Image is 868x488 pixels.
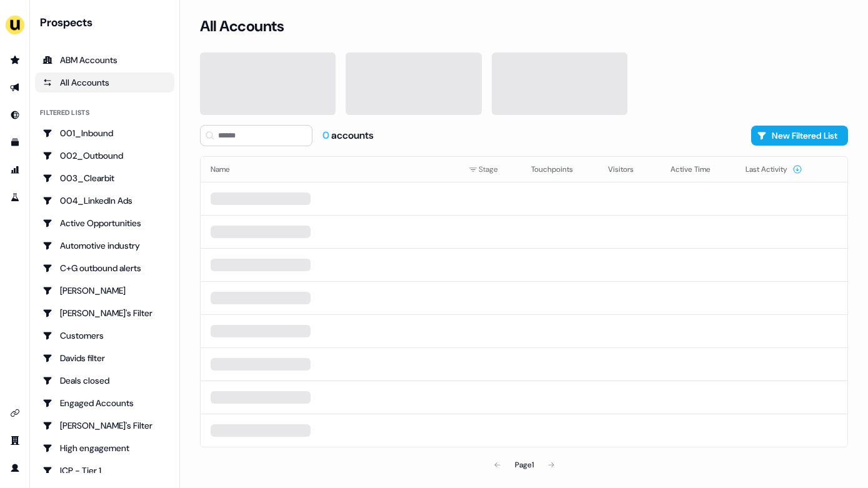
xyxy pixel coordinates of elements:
[42,464,167,477] div: ICP - Tier 1
[42,307,167,319] div: [PERSON_NAME]'s Filter
[608,158,649,181] button: Visitors
[531,158,588,181] button: Touchpoints
[35,258,174,278] a: Go to C+G outbound alerts
[35,348,174,368] a: Go to Davids filter
[42,329,167,342] div: Customers
[322,129,331,142] span: 0
[42,127,167,139] div: 001_Inbound
[42,54,167,66] div: ABM Accounts
[35,416,174,436] a: Go to Geneviève's Filter
[746,158,802,181] button: Last Activity
[42,239,167,252] div: Automotive industry
[42,397,167,409] div: Engaged Accounts
[5,50,25,70] a: Go to prospects
[5,458,25,478] a: Go to profile
[5,160,25,180] a: Go to attribution
[35,393,174,413] a: Go to Engaged Accounts
[42,442,167,454] div: High engagement
[42,217,167,229] div: Active Opportunities
[35,50,174,70] a: ABM Accounts
[35,303,174,323] a: Go to Charlotte's Filter
[35,191,174,211] a: Go to 004_LinkedIn Ads
[35,438,174,458] a: Go to High engagement
[5,403,25,423] a: Go to integrations
[201,157,459,182] th: Name
[42,149,167,162] div: 002_Outbound
[42,172,167,184] div: 003_Clearbit
[35,236,174,256] a: Go to Automotive industry
[5,105,25,125] a: Go to Inbound
[5,431,25,451] a: Go to team
[35,326,174,346] a: Go to Customers
[35,146,174,166] a: Go to 002_Outbound
[322,129,374,142] div: accounts
[42,194,167,207] div: 004_LinkedIn Ads
[42,419,167,432] div: [PERSON_NAME]'s Filter
[35,123,174,143] a: Go to 001_Inbound
[751,126,848,146] button: New Filtered List
[42,374,167,387] div: Deals closed
[5,132,25,152] a: Go to templates
[42,284,167,297] div: [PERSON_NAME]
[35,371,174,391] a: Go to Deals closed
[200,17,284,36] h3: All Accounts
[35,168,174,188] a: Go to 003_Clearbit
[35,213,174,233] a: Go to Active Opportunities
[42,352,167,364] div: Davids filter
[469,163,511,176] div: Stage
[40,107,89,118] div: Filtered lists
[515,459,534,471] div: Page 1
[42,76,167,89] div: All Accounts
[35,461,174,481] a: Go to ICP - Tier 1
[5,77,25,97] a: Go to outbound experience
[35,72,174,92] a: All accounts
[5,187,25,207] a: Go to experiments
[42,262,167,274] div: C+G outbound alerts
[671,158,726,181] button: Active Time
[35,281,174,301] a: Go to Charlotte Stone
[40,15,174,30] div: Prospects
